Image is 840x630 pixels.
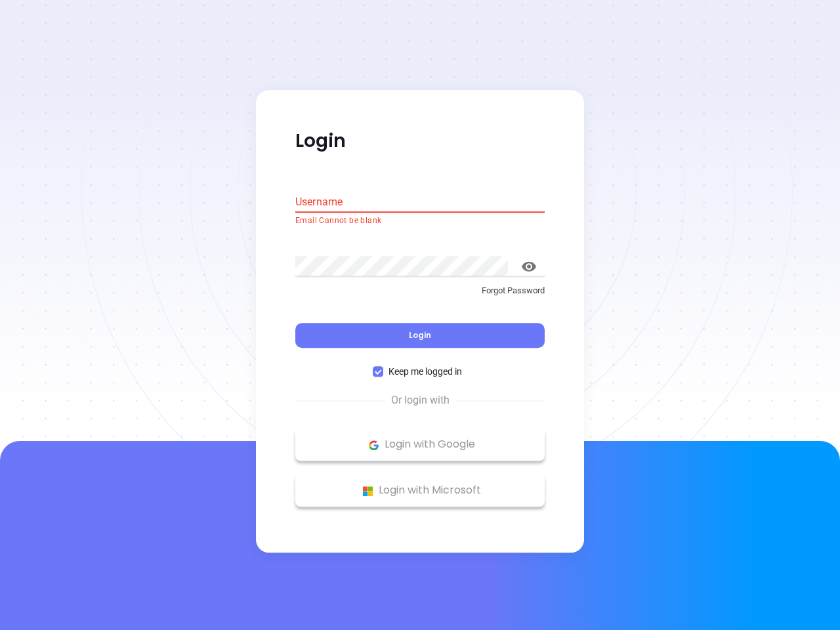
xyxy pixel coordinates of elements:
img: Google Logo [366,437,382,453]
img: Microsoft Logo [360,483,376,499]
p: Login [295,129,545,153]
p: Email Cannot be blank [295,215,545,228]
button: Microsoft Logo Login with Microsoft [295,474,545,507]
p: Forgot Password [295,284,545,297]
span: Or login with [385,393,456,409]
button: toggle password visibility [513,251,545,282]
span: Keep me logged in [383,365,467,379]
p: Login with Google [302,435,538,455]
button: Google Logo Login with Google [295,429,545,461]
a: Forgot Password [295,284,545,308]
button: Login [295,324,545,348]
span: Login [409,330,431,341]
p: Login with Microsoft [302,481,538,501]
